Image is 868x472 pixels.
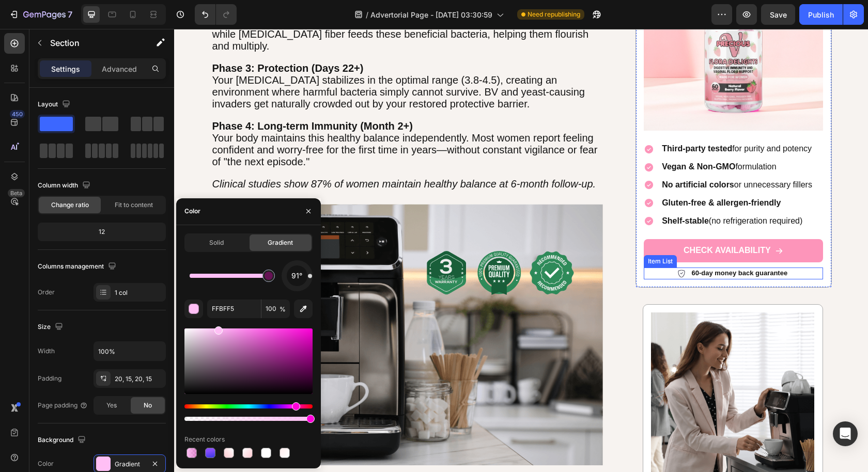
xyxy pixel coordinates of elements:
iframe: Design area [174,29,868,472]
div: Color [38,459,54,468]
span: Gradient [268,238,293,247]
p: for purity and potency [488,115,638,125]
div: Padding [38,374,61,383]
p: Section [50,37,135,49]
a: CHECK AVAILABILITY [470,210,648,233]
div: Item List [472,228,501,237]
div: Width [38,347,55,356]
span: No [144,401,152,410]
input: Eg: FFFFFF [207,300,261,318]
div: Background [38,433,88,447]
span: Your [MEDICAL_DATA] stabilizes in the optimal range (3.8-4.5), creating an environment where harm... [38,45,411,81]
span: 91° [291,270,302,282]
strong: Gluten-free & allergen-friendly [488,169,607,178]
p: formulation [488,133,638,144]
img: gempages_578689042187551355-69ae4d87-dd0f-4eb1-8b93-a4aca6681d87.png [477,284,640,447]
strong: Shelf-stable [488,187,535,196]
p: 60-day money back guarantee [517,240,613,249]
span: Solid [209,238,224,247]
p: Settings [51,64,80,74]
span: Change ratio [51,200,89,210]
div: Order [38,288,55,297]
div: 20, 15, 20, 15 [115,374,163,384]
div: Size [38,320,65,334]
img: gempages_578689042187551355-9e941e14-6d3e-4ed7-9ff3-71c3206838ba.png [37,175,429,436]
span: % [280,305,286,314]
button: 7 [4,4,77,25]
span: Need republishing [528,10,580,19]
p: or unnecessary fillers [488,151,638,162]
input: Auto [94,342,165,360]
div: Gradient [115,460,145,469]
span: Yes [106,401,117,410]
div: 1 col [115,288,163,297]
div: Color [184,207,200,216]
strong: Phase 3: Protection (Days 22+) [38,34,190,45]
p: CHECK AVAILABILITY [509,216,597,227]
p: (no refrigeration required) [488,187,638,198]
p: Advanced [102,64,137,74]
div: 450 [10,110,25,118]
span: / [366,9,368,20]
div: Layout [38,98,72,112]
div: Column width [38,179,92,193]
div: Open Intercom Messenger [833,421,858,446]
div: Columns management [38,260,118,274]
div: Publish [808,9,834,20]
span: Your body maintains this healthy balance independently. Most women report feeling confident and w... [38,103,424,138]
p: 7 [68,8,72,21]
span: Advertorial Page - [DATE] 03:30:59 [370,9,492,20]
strong: No artificial colors [488,151,560,160]
strong: Phase 4: Long-term Immunity (Month 2+) [38,91,239,103]
strong: Vegan & Non-GMO [488,133,561,142]
div: Beta [8,189,25,197]
div: 12 [40,225,164,239]
div: Hue [184,404,313,408]
div: Page padding [38,401,88,410]
span: Save [770,10,787,19]
button: Publish [799,4,843,25]
div: Recent colors [184,435,225,444]
div: Undo/Redo [195,4,237,25]
button: Save [761,4,795,25]
i: Clinical studies show 87% of women maintain healthy balance at 6-month follow-up. [38,149,422,161]
strong: Third-party tested [488,115,558,124]
span: Fit to content [115,200,153,210]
